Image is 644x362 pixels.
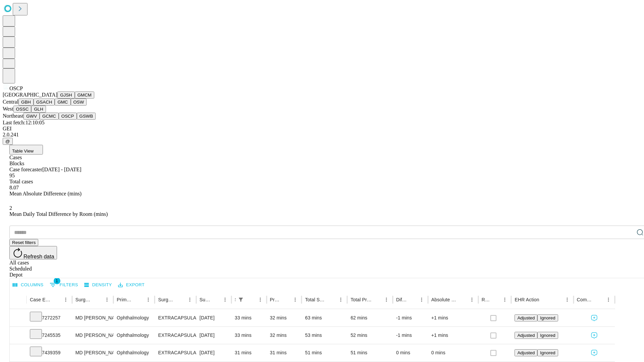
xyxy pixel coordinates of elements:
span: [DATE] - [DATE] [42,167,81,172]
button: Menu [102,295,112,304]
button: GBH [18,99,34,106]
div: EXTRACAPSULAR CATARACT REMOVAL WITH [MEDICAL_DATA] [158,327,193,344]
button: Sort [540,295,549,304]
button: Sort [52,295,61,304]
button: Table View [9,145,43,155]
div: 52 mins [351,327,389,344]
button: OSW [71,99,87,106]
span: Ignored [540,315,555,320]
button: Menu [382,295,391,304]
button: Menu [144,295,153,304]
button: Ignored [537,314,558,321]
button: Adjusted [515,332,537,339]
div: MD [PERSON_NAME] [75,309,110,326]
div: 7245535 [30,327,69,344]
span: Table View [12,148,34,154]
button: Sort [458,295,467,304]
div: Ophthalmology [117,327,151,344]
button: Menu [562,295,572,304]
div: Predicted In Room Duration [270,297,281,302]
div: 0 mins [431,344,475,361]
span: OSCP [9,85,23,91]
div: 32 mins [270,309,299,326]
button: GMC [55,99,70,106]
div: Ophthalmology [117,344,151,361]
span: 1 [54,278,60,284]
span: Refresh data [23,254,54,259]
div: MD [PERSON_NAME] [75,344,110,361]
div: Surgery Name [158,297,175,302]
span: Reset filters [12,240,36,245]
div: [DATE] [200,309,228,326]
button: Adjusted [515,314,537,321]
button: Menu [256,295,265,304]
button: Sort [281,295,290,304]
button: Expand [13,347,23,359]
button: Refresh data [9,246,57,259]
span: Ignored [540,350,555,355]
button: Show filters [236,295,246,304]
div: Surgeon Name [75,297,92,302]
div: 32 mins [270,327,299,344]
div: 33 mins [235,309,263,326]
div: Absolute Difference [431,297,457,302]
div: 0 mins [396,344,425,361]
button: Menu [467,295,477,304]
div: Primary Service [117,297,133,302]
div: Case Epic Id [30,297,51,302]
div: 51 mins [351,344,389,361]
span: Ignored [540,333,555,338]
button: @ [3,138,13,145]
span: Central [3,99,18,105]
div: Comments [577,297,594,302]
span: [GEOGRAPHIC_DATA] [3,92,57,98]
button: Menu [604,295,613,304]
div: Scheduled In Room Duration [235,297,235,302]
span: 8.07 [9,185,19,190]
button: Sort [491,295,500,304]
span: 95 [9,173,15,178]
div: [DATE] [200,344,228,361]
span: Adjusted [517,350,535,355]
button: Sort [93,295,102,304]
span: 2 [9,205,12,211]
button: Expand [13,330,23,342]
button: GSACH [34,99,55,106]
div: 53 mins [305,327,344,344]
button: Menu [417,295,426,304]
button: Ignored [537,349,558,356]
div: Surgery Date [200,297,210,302]
button: Show filters [48,280,80,290]
div: 2.0.241 [3,132,641,138]
div: 62 mins [351,309,389,326]
button: Sort [408,295,417,304]
button: Export [116,280,146,290]
div: 33 mins [235,327,263,344]
div: 63 mins [305,309,344,326]
div: +1 mins [431,327,475,344]
button: GMCM [75,92,94,99]
button: GWV [23,113,40,120]
div: 51 mins [305,344,344,361]
div: 31 mins [235,344,263,361]
button: Adjusted [515,349,537,356]
div: EXTRACAPSULAR CATARACT REMOVAL WITH [MEDICAL_DATA] [158,344,193,361]
span: Total cases [9,179,33,184]
button: Expand [13,312,23,324]
button: Menu [290,295,300,304]
div: GEI [3,126,641,132]
button: Sort [594,295,604,304]
button: Select columns [11,280,45,290]
div: MD [PERSON_NAME] [75,327,110,344]
div: 31 mins [270,344,299,361]
button: Sort [372,295,382,304]
span: Northeast [3,113,23,119]
span: West [3,106,13,112]
div: Total Scheduled Duration [305,297,326,302]
span: Mean Absolute Difference (mins) [9,191,82,196]
div: -1 mins [396,309,425,326]
button: Density [83,280,114,290]
span: Adjusted [517,315,535,320]
button: GCMC [40,113,59,120]
div: Total Predicted Duration [351,297,372,302]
